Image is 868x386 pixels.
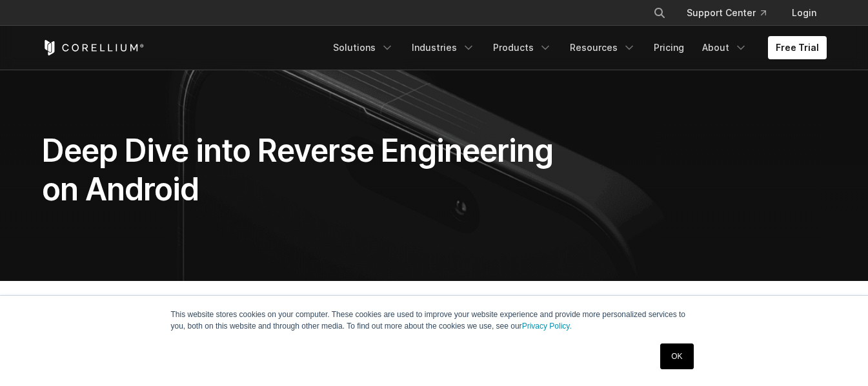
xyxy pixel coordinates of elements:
p: This website stores cookies on your computer. These cookies are used to improve your website expe... [171,309,698,332]
a: Products [485,36,560,59]
div: Navigation Menu [638,1,827,24]
a: Resources [562,36,643,59]
a: Solutions [325,36,401,59]
a: Support Center [676,1,776,24]
a: Corellium Home [42,40,145,55]
a: OK [660,343,693,369]
a: Login [782,1,827,24]
h1: Deep Dive into Reverse Engineering on Android [42,131,556,209]
a: Free Trial [768,36,827,59]
a: About [694,36,755,59]
button: Search [648,1,671,24]
a: Pricing [646,36,692,59]
div: Navigation Menu [325,36,827,59]
a: Privacy Policy. [522,322,572,331]
a: Industries [404,36,483,59]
